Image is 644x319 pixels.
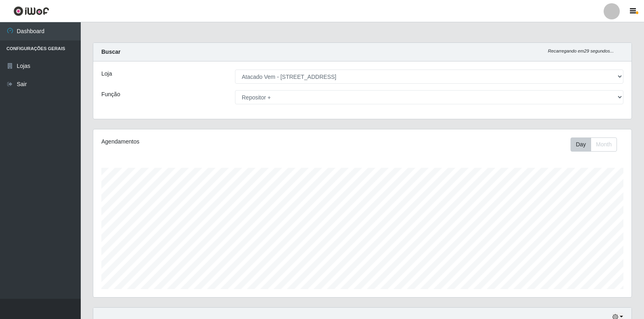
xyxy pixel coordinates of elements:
label: Função [101,90,120,99]
div: Toolbar with button groups [571,137,623,152]
div: Agendamentos [101,137,312,146]
i: Recarregando em 29 segundos... [548,49,614,53]
button: Month [591,137,617,152]
div: First group [571,137,617,152]
img: CoreUI Logo [13,6,49,16]
label: Loja [101,70,112,78]
strong: Buscar [101,49,120,55]
button: Day [571,137,591,152]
